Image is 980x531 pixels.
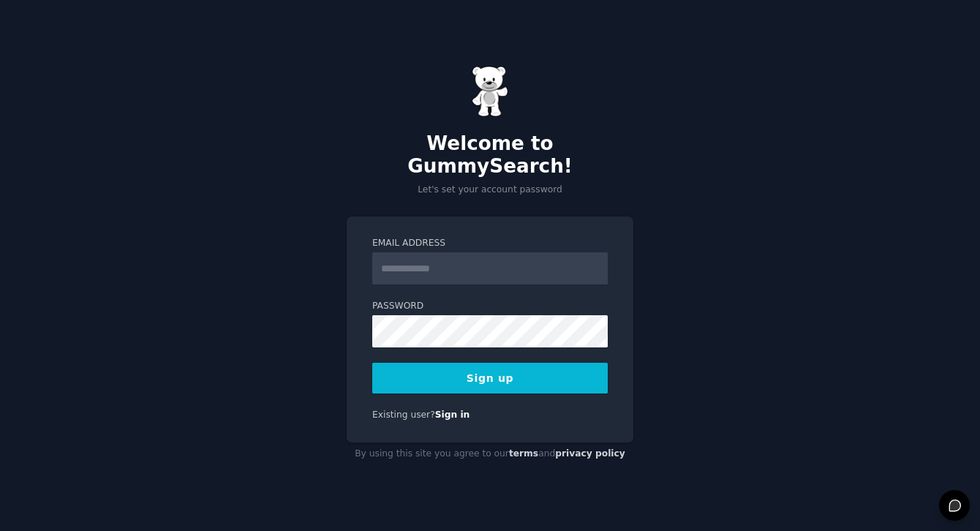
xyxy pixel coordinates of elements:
[347,132,633,178] h2: Welcome to GummySearch!
[435,410,470,420] a: Sign in
[372,300,608,313] label: Password
[372,410,435,420] span: Existing user?
[347,184,633,197] p: Let's set your account password
[555,448,625,459] a: privacy policy
[509,448,538,459] a: terms
[372,363,608,393] button: Sign up
[347,442,633,466] div: By using this site you agree to our and
[472,66,508,117] img: Gummy Bear
[372,237,608,250] label: Email Address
